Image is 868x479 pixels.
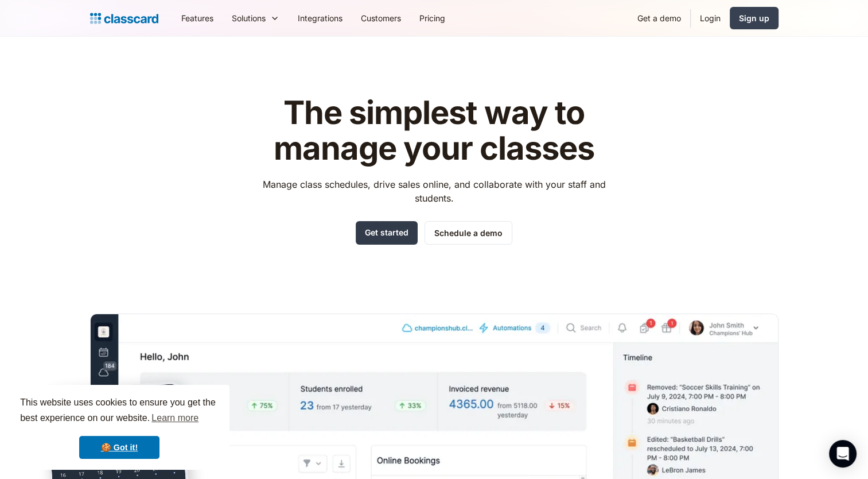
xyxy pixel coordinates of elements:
[352,5,410,31] a: Customers
[730,7,779,29] a: Sign up
[90,10,158,26] a: home
[425,221,512,245] a: Schedule a demo
[252,177,616,205] p: Manage class schedules, drive sales online, and collaborate with your staff and students.
[20,396,219,427] span: This website uses cookies to ensure you get the best experience on our website.
[172,5,223,31] a: Features
[150,410,200,427] a: learn more about cookies
[829,440,857,468] div: Open Intercom Messenger
[356,221,418,245] a: Get started
[9,385,229,470] div: cookieconsent
[410,5,454,31] a: Pricing
[79,436,159,459] a: dismiss cookie message
[232,12,266,24] div: Solutions
[252,95,616,166] h1: The simplest way to manage your classes
[628,5,690,31] a: Get a demo
[289,5,352,31] a: Integrations
[691,5,730,31] a: Login
[739,12,769,24] div: Sign up
[223,5,289,31] div: Solutions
